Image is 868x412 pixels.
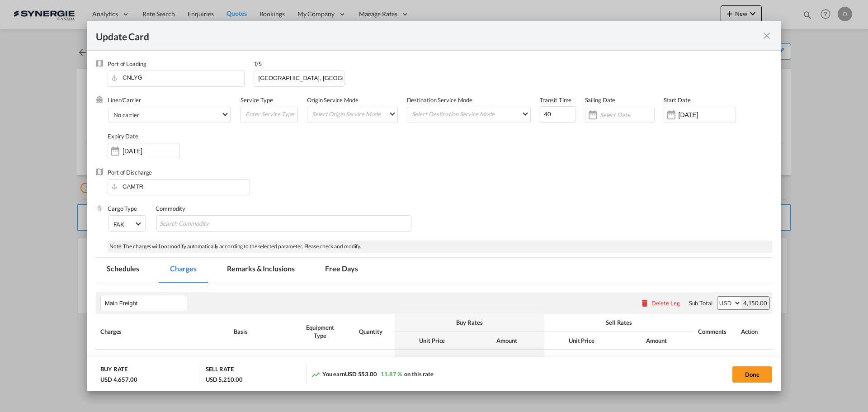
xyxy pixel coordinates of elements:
[549,318,689,327] div: Sell Rates
[87,21,781,392] md-dialog: Update CardPort of ...
[216,258,305,283] md-tab-item: Remarks & Inclusions
[156,215,411,232] md-chips-wrap: Chips container with autocompletion. Enter the text area, type text to search, and then use the u...
[206,375,243,384] div: USD 5,210.00
[736,314,772,349] th: Action
[381,370,402,378] span: 11.87 %
[234,327,289,336] div: Basis
[345,370,377,378] span: USD 553.00
[314,258,368,283] md-tab-item: Free Days
[399,318,540,327] div: Buy Rates
[664,96,691,104] label: Start Date
[600,111,654,118] input: Select Date
[640,298,649,308] md-icon: icon-delete
[693,314,736,349] th: Comments
[206,365,234,375] div: SELL RATE
[407,96,473,104] label: Destination Service Mode
[241,96,273,104] label: Service Type
[258,71,344,85] input: Enter T/S
[100,327,225,336] div: Charges
[585,96,616,104] label: Sailing Date
[160,217,242,231] input: Search Commodity
[679,111,736,118] input: Start Date
[311,370,320,379] md-icon: icon-trending-up
[112,180,250,193] input: Enter Port of Discharge
[96,204,103,212] img: cargo.png
[100,365,127,375] div: BUY RATE
[159,258,207,283] md-tab-item: Charges
[619,332,693,350] th: Amount
[112,71,244,85] input: Enter Port of Loading
[298,323,342,340] div: Equipment Type
[689,299,712,307] div: Sub Total
[156,205,185,212] label: Commodity
[96,30,761,41] div: Update Card
[108,96,141,104] label: Liner/Carrier
[123,147,179,155] input: Expiry Date
[108,205,137,212] label: Cargo Type
[307,96,359,104] label: Origin Service Mode
[108,60,146,67] label: Port of Loading
[245,107,297,121] input: Enter Service Type
[741,297,769,309] div: 4,150.00
[108,215,146,232] md-select: Select Cargo type: FAK
[113,111,139,118] div: No carrier
[108,107,231,123] md-select: Select Liner: No carrier
[732,366,772,383] button: Done
[351,327,390,336] div: Quantity
[108,169,152,176] label: Port of Discharge
[651,299,680,307] div: Delete Leg
[640,299,680,307] button: Delete Leg
[311,107,397,120] md-select: Select Origin Service Mode
[107,241,772,253] div: Note: The charges will not modify automatically according to the selected parameter. Please check...
[254,60,262,67] label: T/S
[761,30,772,41] md-icon: icon-close fg-AAA8AD m-0 pointer
[411,107,530,120] md-select: Select Destination Service Mode
[469,332,544,350] th: Amount
[108,133,138,140] label: Expiry Date
[96,258,150,283] md-tab-item: Schedules
[113,221,124,228] div: FAK
[311,370,434,379] div: You earn on this rate
[540,96,572,104] label: Transit Time
[96,258,378,283] md-pagination-wrapper: Use the left and right arrow keys to navigate between tabs
[540,106,576,123] input: 0
[105,296,187,310] input: Leg Name
[100,375,137,384] div: USD 4,657.00
[544,332,619,350] th: Unit Price
[395,332,469,350] th: Unit Price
